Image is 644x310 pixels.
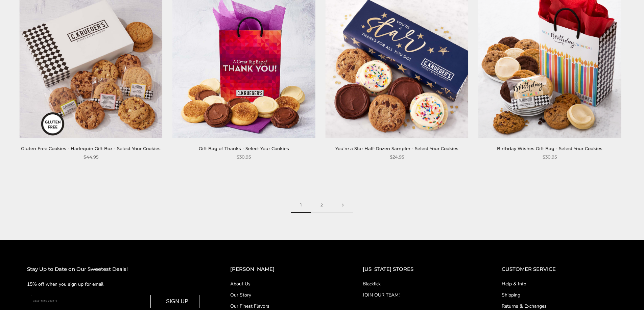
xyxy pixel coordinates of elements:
h2: [PERSON_NAME] [230,265,336,274]
a: Birthday Wishes Gift Bag - Select Your Cookies [497,146,602,151]
a: Gluten Free Cookies - Harlequin Gift Box - Select Your Cookies [21,146,161,151]
h2: [US_STATE] STORES [363,265,475,274]
a: Blacklick [363,280,475,287]
a: Gift Bag of Thanks - Select Your Cookies [199,146,289,151]
a: Help & Info [502,280,617,287]
a: Next page [332,198,353,213]
h2: Stay Up to Date on Our Sweetest Deals! [27,265,203,274]
span: $30.95 [543,153,557,161]
span: $30.95 [237,153,251,161]
a: You’re a Star Half-Dozen Sampler - Select Your Cookies [335,146,458,151]
a: About Us [230,280,336,287]
h2: CUSTOMER SERVICE [502,265,617,274]
span: $44.95 [84,153,98,161]
a: Our Finest Flavors [230,303,336,310]
a: 2 [311,198,332,213]
p: 15% off when you sign up for email [27,280,203,288]
a: Our Story [230,291,336,299]
button: SIGN UP [155,295,199,308]
span: 1 [291,198,311,213]
a: Returns & Exchanges [502,303,617,310]
a: Shipping [502,291,617,299]
iframe: Sign Up via Text for Offers [5,284,70,305]
a: JOIN OUR TEAM! [363,291,475,299]
input: Enter your email [31,295,151,308]
span: $24.95 [390,153,404,161]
